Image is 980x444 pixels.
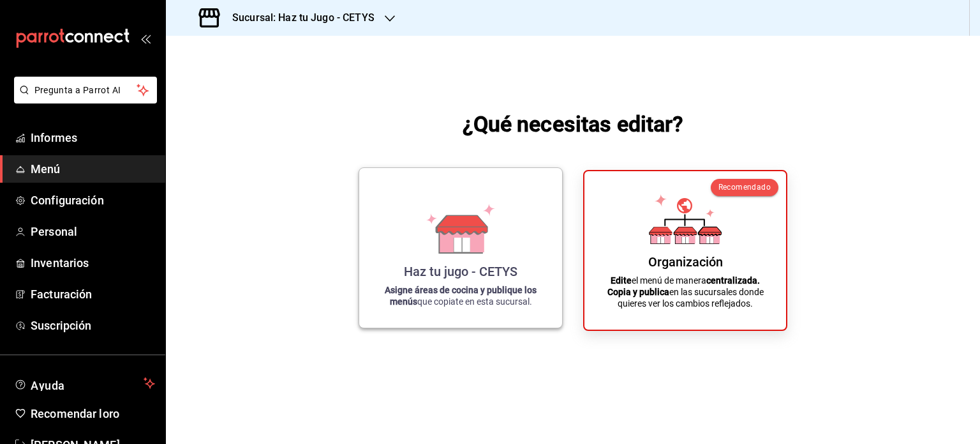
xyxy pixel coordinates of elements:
[31,319,91,332] font: Suscripción
[385,285,537,307] font: Asigne áreas de cocina y publique los menús
[463,111,684,137] font: ¿Qué necesitas editar?
[14,77,157,103] button: Pregunta a Parrot AI
[648,254,723,270] font: Organización
[31,256,89,270] font: Inventarios
[404,264,517,279] font: Haz tu jugo - CETYS
[632,275,706,286] font: el menú de manera
[31,225,77,238] font: Personal
[611,275,632,286] font: Edite
[140,33,151,43] button: abrir_cajón_menú
[607,287,669,297] font: Copia y publica
[417,296,532,307] font: que copiate en esta sucursal.
[31,194,104,207] font: Configuración
[618,287,764,309] font: en las sucursales donde quieres ver los cambios reflejados.
[31,379,65,392] font: Ayuda
[31,162,61,176] font: Menú
[31,407,119,420] font: Recomendar loro
[232,11,375,24] font: Sucursal: Haz tu Jugo - CETYS
[34,85,121,95] font: Pregunta a Parrot AI
[31,131,77,144] font: Informes
[31,287,92,301] font: Facturación
[718,183,771,192] font: Recomendado
[9,93,157,106] a: Pregunta a Parrot AI
[706,275,760,286] font: centralizada.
